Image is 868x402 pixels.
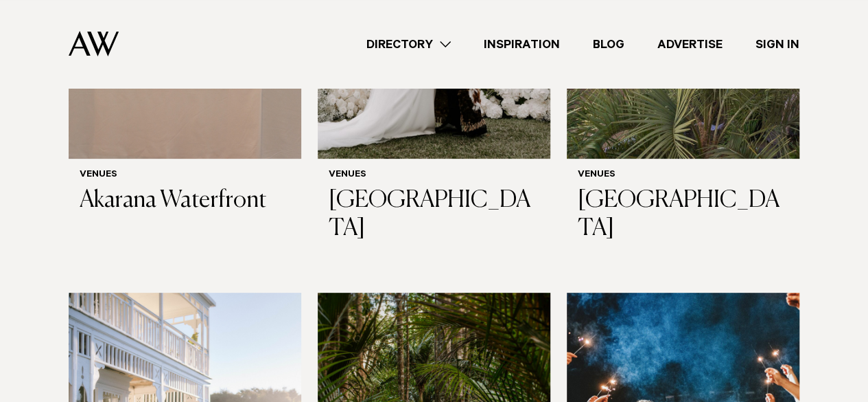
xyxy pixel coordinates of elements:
h6: Venues [80,170,290,181]
h3: Akarana Waterfront [80,187,290,215]
img: Auckland Weddings Logo [69,31,119,56]
h6: Venues [578,170,788,181]
a: Inspiration [467,35,576,54]
h3: [GEOGRAPHIC_DATA] [578,187,788,243]
h6: Venues [329,170,539,181]
a: Directory [350,35,467,54]
h3: [GEOGRAPHIC_DATA] [329,187,539,243]
a: Sign In [739,35,816,54]
a: Blog [576,35,641,54]
a: Advertise [641,35,739,54]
